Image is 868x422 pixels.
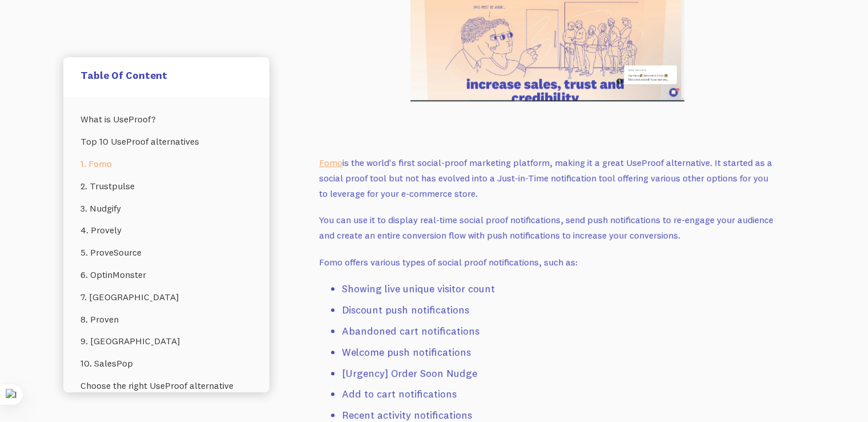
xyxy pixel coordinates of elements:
a: 6. OptinMonster [80,264,252,286]
a: 4. Provely [80,219,252,241]
a: Top 10 UseProof alternatives [80,130,252,153]
a: 7. [GEOGRAPHIC_DATA] [80,286,252,308]
a: 5. ProveSource [80,241,252,264]
li: Add to cart notifications [342,386,776,403]
li: Welcome push notifications [342,344,776,361]
a: What is UseProof? [80,108,252,130]
p: You can use it to display real-time social proof notifications, send push notifications to re-eng... [319,212,776,242]
p: ‍ [319,129,776,144]
p: Fomo offers various types of social proof notifications, such as: [319,254,776,270]
a: 2. Trustpulse [80,175,252,197]
h5: Table Of Content [80,69,252,82]
li: Showing live unique visitor count [342,281,776,297]
a: Choose the right UseProof alternative [80,375,252,397]
a: 1. Fomo [80,153,252,175]
a: 9. [GEOGRAPHIC_DATA] [80,330,252,352]
li: Discount push notifications [342,302,776,319]
a: 10. SalesPop [80,352,252,375]
p: is the world's first social-proof marketing platform, making it a great UseProof alternative. It ... [319,155,776,201]
a: Fomo [319,157,342,168]
li: Abandoned cart notifications [342,323,776,340]
a: 8. Proven [80,308,252,331]
li: [Urgency] Order Soon Nudge [342,365,776,382]
a: 3. Nudgify [80,197,252,220]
